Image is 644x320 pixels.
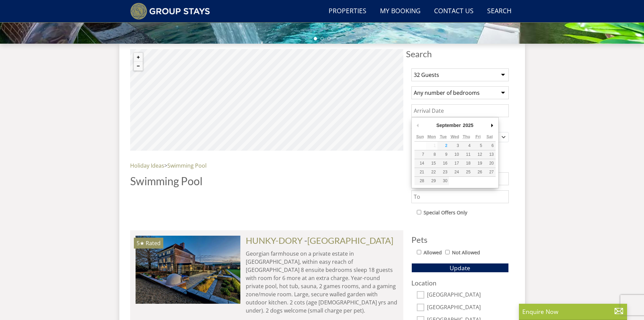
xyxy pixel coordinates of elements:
button: 27 [484,168,495,176]
button: 23 [437,168,449,176]
img: Group Stays [130,3,210,20]
button: 16 [437,159,449,168]
abbr: Thursday [463,134,470,139]
button: 8 [426,150,437,159]
button: 29 [426,177,437,185]
button: 20 [484,159,495,168]
div: September [435,120,462,130]
label: [GEOGRAPHIC_DATA] [427,292,509,299]
span: Rated [146,239,161,247]
button: Zoom out [134,62,143,70]
abbr: Sunday [416,134,424,139]
a: [GEOGRAPHIC_DATA] [307,235,393,246]
span: HUNKY-DORY has a 5 star rating under the Quality in Tourism Scheme [137,239,144,247]
button: 26 [472,168,484,176]
a: Holiday Ideas [130,162,164,169]
button: 12 [472,150,484,159]
a: Contact Us [431,4,476,19]
button: 14 [414,159,426,168]
span: Search [406,49,514,59]
abbr: Friday [475,134,480,139]
label: Not Allowed [452,249,480,256]
button: Update [411,263,509,273]
button: 24 [449,168,460,176]
button: 3 [449,142,460,150]
a: Swimming Pool [167,162,207,169]
abbr: Wednesday [451,134,459,139]
button: 4 [461,142,472,150]
button: Zoom in [134,53,143,62]
canvas: Map [130,49,403,151]
span: > [164,162,167,169]
button: 28 [414,177,426,185]
button: 10 [449,150,460,159]
a: 5★ Rated [136,236,240,303]
a: HUNKY-DORY [246,235,303,246]
h3: Location [411,279,509,286]
a: Search [484,4,514,19]
button: 11 [461,150,472,159]
label: [GEOGRAPHIC_DATA] [427,304,509,312]
h3: Pets [411,235,509,244]
button: 13 [484,150,495,159]
button: 19 [472,159,484,168]
span: - [304,235,393,246]
button: 30 [437,177,449,185]
span: Update [450,264,470,272]
a: My Booking [377,4,423,19]
abbr: Monday [428,134,436,139]
p: Enquire Now [522,307,624,316]
button: 22 [426,168,437,176]
label: Allowed [424,249,442,256]
button: 7 [414,150,426,159]
abbr: Saturday [486,134,493,139]
button: 17 [449,159,460,168]
button: 18 [461,159,472,168]
button: 6 [484,142,495,150]
button: 5 [472,142,484,150]
label: Special Offers Only [424,209,467,216]
h1: Swimming Pool [130,175,403,187]
input: Arrival Date [411,104,509,117]
button: 21 [414,168,426,176]
a: Properties [326,4,369,19]
button: 9 [437,150,449,159]
p: Georgian farmhouse on a private estate in [GEOGRAPHIC_DATA], within easy reach of [GEOGRAPHIC_DAT... [246,250,398,315]
button: 15 [426,159,437,168]
abbr: Tuesday [440,134,447,139]
input: To [411,190,509,203]
button: 25 [461,168,472,176]
button: 2 [437,142,449,150]
button: Next Month [489,120,496,130]
button: Previous Month [414,120,421,130]
div: 2025 [462,120,474,130]
img: hunky-dory-holiday-homes-wiltshire-sleeps-24.original.jpg [136,236,240,303]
